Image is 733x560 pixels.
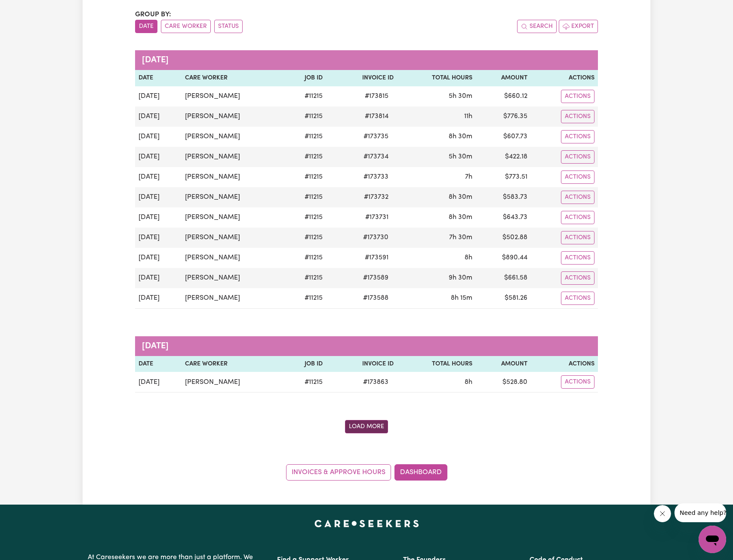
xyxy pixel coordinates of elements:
[699,526,726,553] iframe: Button to launch messaging window
[359,192,394,202] span: # 173732
[135,207,182,228] td: [DATE]
[161,20,211,33] button: sort invoices by care worker
[285,228,326,248] td: # 11215
[182,167,284,187] td: [PERSON_NAME]
[476,70,531,86] th: Amount
[285,356,326,372] th: Job ID
[182,228,284,248] td: [PERSON_NAME]
[476,127,531,147] td: $ 607.73
[561,231,594,244] button: Actions
[135,268,182,288] td: [DATE]
[559,20,598,33] button: Export
[397,356,476,372] th: Total Hours
[135,288,182,309] td: [DATE]
[561,110,594,123] button: Actions
[182,288,284,309] td: [PERSON_NAME]
[358,232,394,243] span: # 173730
[326,356,397,372] th: Invoice ID
[476,207,531,228] td: $ 643.73
[476,228,531,248] td: $ 502.88
[449,194,472,201] span: 8 hours 30 minutes
[360,212,394,222] span: # 173731
[285,127,326,147] td: # 11215
[561,191,594,204] button: Actions
[517,20,557,33] button: Search
[476,268,531,288] td: $ 661.58
[135,147,182,167] td: [DATE]
[476,86,531,107] td: $ 660.12
[182,86,284,107] td: [PERSON_NAME]
[531,356,598,372] th: Actions
[135,11,171,18] span: Group by:
[182,248,284,268] td: [PERSON_NAME]
[561,271,594,285] button: Actions
[182,372,284,393] td: [PERSON_NAME]
[285,268,326,288] td: # 11215
[5,6,52,13] span: Need any help?
[182,107,284,127] td: [PERSON_NAME]
[135,356,182,372] th: Date
[285,248,326,268] td: # 11215
[465,173,472,180] span: 7 hours
[135,50,598,70] caption: [DATE]
[561,292,594,305] button: Actions
[476,187,531,207] td: $ 583.73
[182,268,284,288] td: [PERSON_NAME]
[135,228,182,248] td: [DATE]
[345,420,388,433] button: Fetch older invoices
[286,464,391,481] a: Invoices & Approve Hours
[285,372,326,393] td: # 11215
[561,251,594,265] button: Actions
[451,295,472,301] span: 8 hours 15 minutes
[358,172,394,182] span: # 173733
[135,20,157,33] button: sort invoices by date
[358,293,394,303] span: # 173588
[465,379,472,386] span: 8 hours
[476,356,531,372] th: Amount
[135,127,182,147] td: [DATE]
[135,187,182,207] td: [DATE]
[561,130,594,143] button: Actions
[285,107,326,127] td: # 11215
[561,211,594,224] button: Actions
[654,505,671,522] iframe: Close message
[326,70,397,86] th: Invoice ID
[135,86,182,107] td: [DATE]
[358,377,394,387] span: # 173863
[182,147,284,167] td: [PERSON_NAME]
[285,187,326,207] td: # 11215
[449,274,472,281] span: 9 hours 30 minutes
[360,91,394,101] span: # 173815
[135,70,182,86] th: Date
[182,207,284,228] td: [PERSON_NAME]
[449,93,472,100] span: 5 hours 30 minutes
[449,133,472,140] span: 8 hours 30 minutes
[476,167,531,187] td: $ 773.51
[476,288,531,309] td: $ 581.26
[135,167,182,187] td: [DATE]
[449,153,472,160] span: 5 hours 30 minutes
[182,356,284,372] th: Care Worker
[285,147,326,167] td: # 11215
[465,254,472,261] span: 8 hours
[135,372,182,393] td: [DATE]
[561,150,594,164] button: Actions
[182,187,284,207] td: [PERSON_NAME]
[674,503,726,522] iframe: Message from company
[358,273,394,283] span: # 173589
[135,248,182,268] td: [DATE]
[358,152,394,162] span: # 173734
[561,170,594,184] button: Actions
[476,372,531,393] td: $ 528.80
[314,520,419,527] a: Careseekers home page
[285,70,326,86] th: Job ID
[285,86,326,107] td: # 11215
[285,207,326,228] td: # 11215
[476,248,531,268] td: $ 890.44
[476,107,531,127] td: $ 776.35
[397,70,476,86] th: Total Hours
[449,234,472,241] span: 7 hours 30 minutes
[394,464,447,481] a: Dashboard
[285,167,326,187] td: # 11215
[360,253,394,263] span: # 173591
